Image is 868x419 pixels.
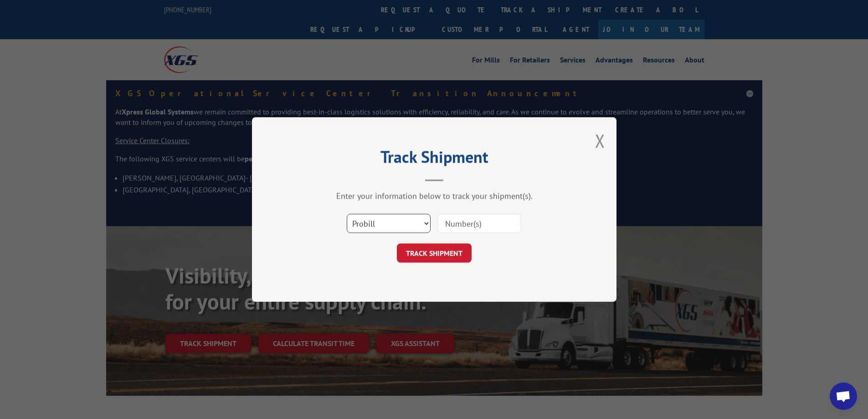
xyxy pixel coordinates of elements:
a: Open chat [830,383,857,410]
h2: Track Shipment [298,150,571,168]
input: Number(s) [437,214,521,233]
button: TRACK SHIPMENT [397,243,472,263]
button: Close modal [595,129,605,153]
div: Enter your information below to track your shipment(s). [298,191,571,201]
